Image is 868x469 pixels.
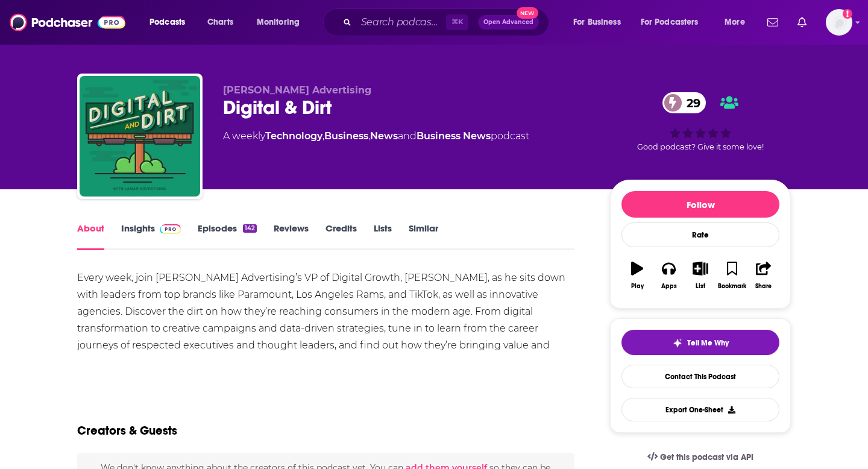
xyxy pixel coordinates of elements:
img: User Profile [826,9,852,36]
div: 29Good podcast? Give it some love! [610,84,791,159]
div: Every week, join [PERSON_NAME] Advertising’s VP of Digital Growth, [PERSON_NAME], as he sits down... [77,269,574,371]
span: 29 [675,92,706,113]
button: open menu [633,13,716,32]
button: open menu [248,13,315,32]
a: News [370,130,398,142]
a: Technology [265,130,322,142]
span: Good podcast? Give it some love! [637,142,764,151]
span: More [725,14,745,31]
svg: Add a profile image [843,9,852,19]
a: InsightsPodchaser Pro [121,222,181,250]
button: Open AdvancedNew [478,15,539,30]
span: ⌘ K [446,14,468,30]
div: List [696,283,705,290]
button: Follow [621,191,779,218]
a: About [77,222,104,250]
img: Podchaser - Follow, Share and Rate Podcasts [10,11,125,34]
button: open menu [716,13,760,32]
div: Share [755,283,772,290]
div: Search podcasts, credits, & more... [335,8,561,36]
button: Export One-Sheet [621,398,779,421]
span: and [398,130,417,142]
span: New [517,7,538,19]
button: open menu [141,13,201,32]
span: Charts [207,14,233,31]
button: tell me why sparkleTell Me Why [621,330,779,355]
div: 142 [243,224,257,233]
span: Tell Me Why [687,338,729,348]
img: Podchaser Pro [160,224,181,234]
div: A weekly podcast [223,129,529,143]
button: open menu [565,13,636,32]
input: Search podcasts, credits, & more... [356,13,446,32]
span: Open Advanced [483,19,533,25]
div: Apps [661,283,677,290]
button: Play [621,254,653,297]
a: Charts [200,13,241,32]
span: Monitoring [257,14,300,31]
button: Bookmark [716,254,747,297]
img: tell me why sparkle [673,338,682,348]
a: Reviews [274,222,309,250]
a: 29 [662,92,706,113]
button: List [685,254,716,297]
a: Business [324,130,368,142]
span: For Podcasters [641,14,699,31]
a: Show notifications dropdown [793,12,811,33]
span: Logged in as mijal [826,9,852,36]
a: Contact This Podcast [621,365,779,388]
button: Show profile menu [826,9,852,36]
div: Bookmark [718,283,746,290]
a: Show notifications dropdown [763,12,783,33]
span: , [368,130,370,142]
span: Get this podcast via API [660,452,753,462]
a: Episodes142 [198,222,257,250]
span: [PERSON_NAME] Advertising [223,84,371,96]
span: , [322,130,324,142]
a: Business News [417,130,491,142]
a: Credits [325,222,357,250]
span: For Business [573,14,621,31]
img: Digital & Dirt [80,76,200,197]
a: Similar [409,222,438,250]
button: Share [748,254,779,297]
div: Rate [621,222,779,247]
span: Podcasts [149,14,185,31]
a: Lists [374,222,392,250]
h2: Creators & Guests [77,423,177,438]
button: Apps [653,254,684,297]
div: Play [631,283,644,290]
